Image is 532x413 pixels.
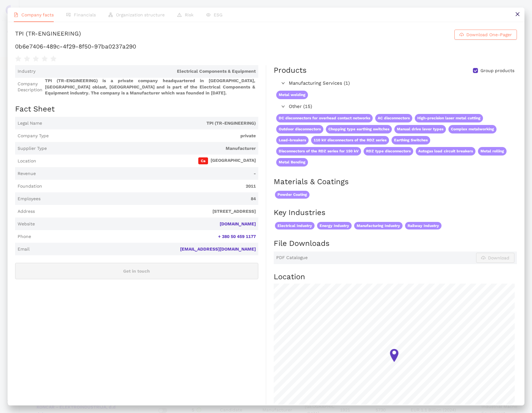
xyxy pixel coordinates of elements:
h2: Fact Sheet [15,104,258,115]
span: TPI (TR-ENGINEERING) [45,120,256,127]
span: Location [18,158,36,164]
h1: 0b6e7406-489c-4f29-8f50-97ba0237a290 [15,42,517,51]
span: star [33,56,39,62]
span: apartment [108,13,113,17]
span: Complex metalworking [448,125,496,133]
span: Revenue [18,171,36,177]
span: Energy Industry [317,222,352,230]
span: Manufacturing Services (1) [289,80,514,87]
span: Email [18,246,30,252]
button: close [510,8,524,22]
span: star [15,56,21,62]
span: Company Type [18,133,49,139]
div: TPI (TR-ENGINEERING) [15,30,81,40]
span: private [51,133,256,139]
span: Foundation [18,183,42,190]
span: Metal welding [276,91,308,99]
span: Other (15) [289,103,514,110]
span: Electrical Components & Equipment [38,68,256,75]
span: Chopping type earthing switches [326,125,392,133]
span: AC disconnectors [375,114,412,122]
h2: Materials & Coatings [274,177,517,187]
span: Phone [18,234,31,240]
h2: File Downloads [274,238,517,249]
h2: Location [274,272,517,282]
span: fund-view [66,13,71,17]
span: [STREET_ADDRESS] [37,208,256,215]
h2: Key Industries [274,207,517,218]
span: eye [206,13,211,17]
div: Manufacturing Services (1) [274,78,516,88]
span: Financials [74,12,96,17]
span: Risk [185,12,194,17]
div: Products [274,65,307,76]
span: Metal Bending [276,158,308,167]
span: Company facts [21,12,54,17]
span: - [38,171,256,177]
span: 2011 [45,183,256,190]
span: Disconnectors of the RDZ series for 150 kV [276,147,361,156]
button: cloud-downloadDownload One-Pager [454,30,517,40]
span: RDZ type disconnectors [364,147,413,156]
span: DC disconnectors for overhead contact networks [276,114,373,122]
span: star [24,56,30,62]
span: 110 kV disconnectors of the RDZ series [311,136,389,144]
span: cloud-download [459,32,464,37]
span: Earthing Switches [392,136,430,144]
span: PDF Catalogue [276,255,308,261]
span: Group products [478,68,517,74]
span: High-precision laser metal cutting [415,114,483,122]
span: Electrical Industry [275,222,315,230]
span: Address [18,208,35,215]
span: Download One-Pager [466,31,512,38]
span: ESG [214,12,222,17]
span: star [50,56,57,62]
span: Manufacturing Industry [354,222,403,230]
span: Organization structure [116,12,165,17]
span: right [281,81,285,85]
span: Autogas load circuit breakers [416,147,475,156]
span: Legal Name [18,120,42,127]
span: 84 [43,196,256,202]
span: Company Description [18,81,42,93]
span: warning [177,13,182,17]
span: [GEOGRAPHIC_DATA] [39,157,256,164]
span: Employees [18,196,41,202]
span: Outdoor disconnectors [276,125,323,133]
span: Website [18,221,35,227]
span: Load-breakers [276,136,309,144]
span: Manual drive lever types [394,125,446,133]
span: Industry [18,68,36,75]
span: close [515,12,520,17]
div: Other (15) [274,102,516,112]
span: Ca [198,157,208,164]
span: TPI (TR-ENGINEERING) is a private company headquartered in [GEOGRAPHIC_DATA], [GEOGRAPHIC_DATA] o... [45,78,256,96]
span: Powder Coating [275,191,310,199]
span: Metal rolling [478,147,507,156]
span: Railway Industry [405,222,442,230]
span: right [281,105,285,108]
span: Supplier Type [18,145,47,152]
span: Manufacturer [49,145,256,152]
span: star [41,56,48,62]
